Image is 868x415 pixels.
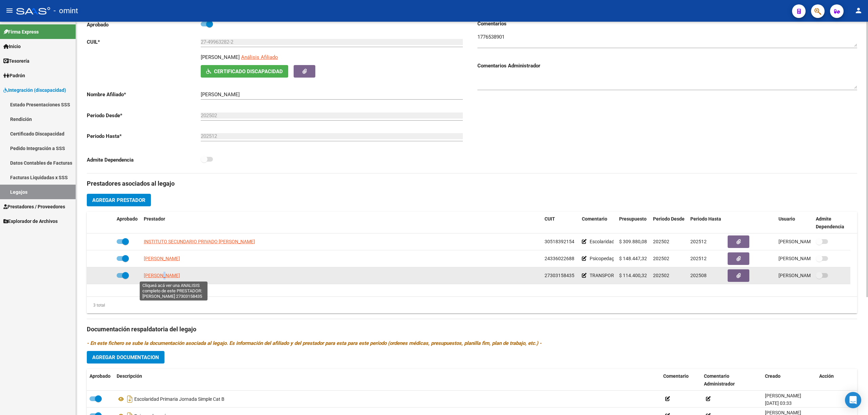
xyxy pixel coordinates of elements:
datatable-header-cell: Creado [762,369,816,391]
span: 27303158435 [545,273,574,278]
datatable-header-cell: Periodo Desde [650,212,688,234]
span: [DATE] 03:33 [765,400,792,406]
datatable-header-cell: CUIT [542,212,579,234]
span: Inicio [3,43,21,50]
p: [PERSON_NAME] [201,54,240,61]
datatable-header-cell: Acción [816,369,850,391]
div: Open Intercom Messenger [845,392,861,408]
button: Certificado Discapacidad [201,65,288,78]
span: Admite Dependencia [816,216,844,229]
span: 202512 [690,256,707,261]
span: $ 309.880,08 [619,239,647,244]
datatable-header-cell: Presupuesto [616,212,650,234]
span: 202502 [653,273,669,278]
span: 202502 [653,239,669,244]
span: Acción [819,373,834,379]
span: 30518392154 [545,239,574,244]
span: Comentario [582,216,607,222]
span: Explorador de Archivos [3,217,58,225]
span: Firma Express [3,28,39,36]
span: Comentario [663,373,689,379]
span: Creado [765,373,781,379]
datatable-header-cell: Usuario [776,212,813,234]
datatable-header-cell: Aprobado [114,212,141,234]
p: Periodo Desde [87,112,201,119]
datatable-header-cell: Comentario [579,212,616,234]
h3: Documentación respaldatoria del legajo [87,325,857,334]
p: Aprobado [87,21,201,28]
datatable-header-cell: Prestador [141,212,542,234]
span: [PERSON_NAME] [144,273,180,278]
datatable-header-cell: Descripción [114,369,660,391]
span: Aprobado [117,216,138,222]
h3: Prestadores asociados al legajo [87,179,857,188]
span: 202512 [690,239,707,244]
span: Aprobado [90,373,111,379]
div: Escolaridad Primaria Jornada Simple Cat B [117,394,658,404]
span: [PERSON_NAME] [765,393,801,398]
span: [PERSON_NAME] [DATE] [778,256,832,261]
button: Agregar Documentacion [87,351,164,364]
p: Admite Dependencia [87,156,201,164]
span: Comentario Administrador [704,373,735,387]
datatable-header-cell: Aprobado [87,369,114,391]
span: Usuario [778,216,795,222]
span: Periodo Hasta [690,216,721,222]
span: CUIT [545,216,555,222]
span: 202502 [653,256,669,261]
div: 3 total [87,302,105,309]
span: Escolaridad Primaria Jornada Simple Cat B [590,239,680,244]
span: 202508 [690,273,707,278]
span: Certificado Discapacidad [214,68,283,75]
mat-icon: menu [5,6,14,15]
span: Agregar Prestador [92,197,145,203]
span: Análisis Afiliado [241,54,278,60]
span: $ 148.447,32 [619,256,647,261]
h3: Comentarios Administrador [477,62,857,69]
p: Nombre Afiliado [87,91,201,98]
span: [PERSON_NAME] [DATE] [778,239,832,244]
p: Periodo Hasta [87,132,201,140]
datatable-header-cell: Comentario [660,369,701,391]
span: Psicopedagogía // según caso 35534617/01 se extiende periodo [590,256,725,261]
span: Periodo Desde [653,216,685,222]
h3: Comentarios [477,20,857,27]
span: [PERSON_NAME] [DATE] [778,273,832,278]
span: TRANSPORTE Educativo (2057 kms) [590,273,666,278]
span: Padrón [3,72,25,79]
span: Prestadores / Proveedores [3,203,65,210]
span: Presupuesto [619,216,647,222]
span: Prestador [144,216,165,222]
span: Tesorería [3,57,29,65]
span: [PERSON_NAME] [144,256,180,261]
mat-icon: person [854,6,863,15]
span: 24336022688 [545,256,574,261]
span: Integración (discapacidad) [3,86,66,94]
button: Agregar Prestador [87,194,151,206]
span: Agregar Documentacion [92,354,159,360]
span: Descripción [117,373,142,379]
i: - En este fichero se sube la documentación asociada al legajo. Es información del afiliado y del ... [87,340,541,346]
span: INSTITUTO SECUNDARIO PRIVADO [PERSON_NAME] [144,239,255,244]
i: Descargar documento [125,394,134,404]
p: CUIL [87,38,201,46]
datatable-header-cell: Admite Dependencia [813,212,850,234]
span: $ 114.400,32 [619,273,647,278]
datatable-header-cell: Periodo Hasta [688,212,725,234]
span: - omint [54,3,78,18]
datatable-header-cell: Comentario Administrador [701,369,762,391]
